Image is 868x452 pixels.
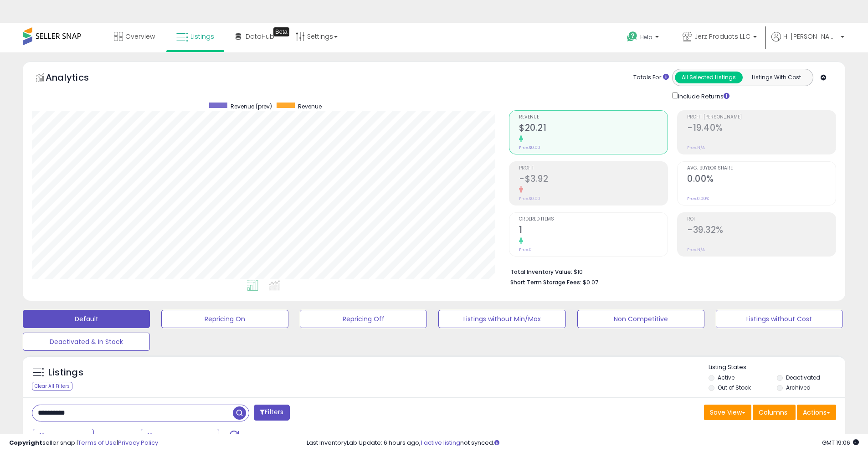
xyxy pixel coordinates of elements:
[33,429,94,444] button: Last 7 Days
[519,145,540,150] small: Prev: $0.00
[675,72,743,83] button: All Selected Listings
[254,405,289,421] button: Filters
[753,405,796,420] button: Columns
[822,438,859,447] span: 2025-10-6 19:06 GMT
[577,310,704,328] button: Non Competitive
[786,374,820,381] label: Deactivated
[273,27,289,36] div: Tooltip anchor
[231,103,272,110] span: Revenue (prev)
[687,247,705,252] small: Prev: N/A
[665,91,740,101] div: Include Returns
[300,310,427,328] button: Repricing Off
[687,123,836,135] h2: -19.40%
[229,23,281,50] a: DataHub
[519,225,668,237] h2: 1
[190,32,214,41] span: Listings
[519,123,668,135] h2: $20.21
[510,266,829,277] li: $10
[95,433,137,442] span: Compared to:
[421,438,460,447] a: 1 active listing
[627,31,638,42] i: Get Help
[687,166,836,171] span: Avg. Buybox Share
[519,247,532,252] small: Prev: 0
[687,115,836,120] span: Profit [PERSON_NAME]
[676,23,764,52] a: Jerz Products LLC
[23,310,150,328] button: Default
[709,363,845,372] p: Listing States:
[510,268,572,276] b: Total Inventory Value:
[716,310,843,328] button: Listings without Cost
[289,23,344,50] a: Settings
[125,32,155,41] span: Overview
[23,333,150,351] button: Deactivated & In Stock
[718,374,734,381] label: Active
[704,405,751,420] button: Save View
[510,278,581,286] b: Short Term Storage Fees:
[687,196,709,201] small: Prev: 0.00%
[154,432,208,441] span: Sep-22 - Sep-28
[783,32,838,41] span: Hi [PERSON_NAME]
[583,278,598,287] span: $0.07
[519,217,668,222] span: Ordered Items
[718,384,751,391] label: Out of Stock
[298,103,322,110] span: Revenue
[687,145,705,150] small: Prev: N/A
[759,408,787,417] span: Columns
[46,432,82,441] span: Last 7 Days
[78,438,117,447] a: Terms of Use
[633,73,669,82] div: Totals For
[438,310,565,328] button: Listings without Min/Max
[141,429,219,444] button: Sep-22 - Sep-28
[118,438,158,447] a: Privacy Policy
[519,166,668,171] span: Profit
[687,174,836,186] h2: 0.00%
[9,438,42,447] strong: Copyright
[797,405,836,420] button: Actions
[9,439,158,447] div: seller snap | |
[107,23,162,50] a: Overview
[519,174,668,186] h2: -$3.92
[519,196,540,201] small: Prev: $0.00
[687,217,836,222] span: ROI
[161,310,288,328] button: Repricing On
[519,115,668,120] span: Revenue
[742,72,810,83] button: Listings With Cost
[246,32,274,41] span: DataHub
[307,439,859,447] div: Last InventoryLab Update: 6 hours ago, not synced.
[32,382,72,390] div: Clear All Filters
[640,33,652,41] span: Help
[694,32,750,41] span: Jerz Products LLC
[46,71,107,86] h5: Analytics
[48,366,83,379] h5: Listings
[786,384,811,391] label: Archived
[687,225,836,237] h2: -39.32%
[771,32,844,52] a: Hi [PERSON_NAME]
[620,24,668,52] a: Help
[169,23,221,50] a: Listings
